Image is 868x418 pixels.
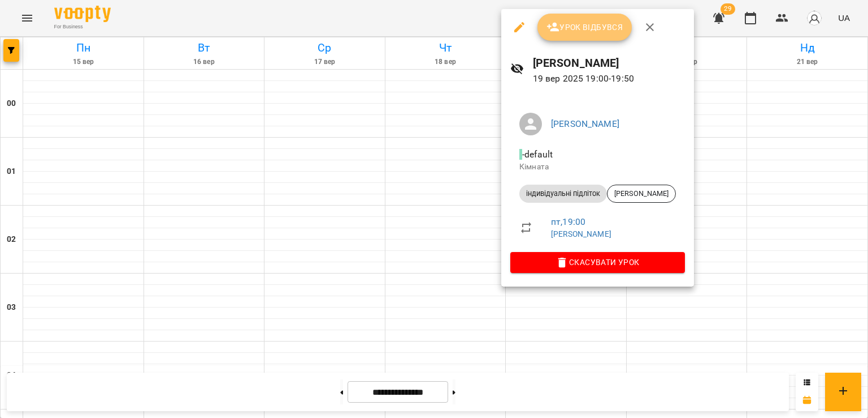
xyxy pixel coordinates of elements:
[551,229,611,238] a: [PERSON_NAME]
[510,252,685,272] button: Скасувати Урок
[519,189,607,199] span: індивідуальні підліток
[551,216,585,227] a: пт , 19:00
[519,161,676,173] p: Кімната
[546,20,623,34] span: Урок відбувся
[607,185,676,203] div: [PERSON_NAME]
[551,118,619,129] a: [PERSON_NAME]
[537,14,632,41] button: Урок відбувся
[519,255,676,269] span: Скасувати Урок
[533,72,685,86] p: 19 вер 2025 19:00 - 19:50
[533,54,685,72] h6: [PERSON_NAME]
[607,189,675,199] span: [PERSON_NAME]
[519,149,555,160] span: - default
